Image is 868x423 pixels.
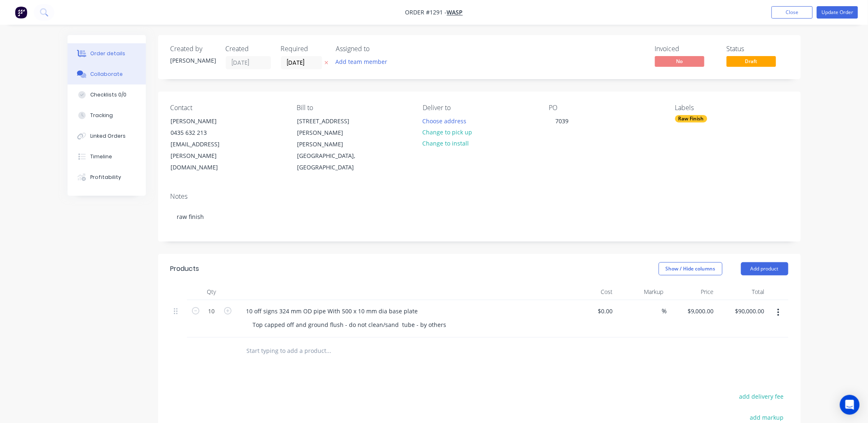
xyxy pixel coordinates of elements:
[336,56,392,67] button: Add team member
[297,104,409,112] div: Bill to
[171,104,283,112] div: Contact
[297,139,365,173] div: [PERSON_NAME][GEOGRAPHIC_DATA], [GEOGRAPHIC_DATA]
[90,91,126,99] div: Checklists 0/0
[418,115,471,126] button: Choose address
[675,115,707,122] div: Raw Finish
[68,85,146,105] button: Checklists 0/0
[566,284,617,300] div: Cost
[549,115,576,127] div: 7039
[68,43,146,64] button: Order details
[659,262,723,275] button: Show / Hide columns
[746,412,788,423] button: add markup
[171,193,788,200] div: Notes
[15,6,27,19] img: Factory
[171,56,216,65] div: [PERSON_NAME]
[90,132,126,140] div: Linked Orders
[675,104,788,112] div: Labels
[717,284,768,300] div: Total
[246,319,453,331] div: Top capped off and ground flush - do not clean/sand tube - by others
[90,70,123,78] div: Collaborate
[281,45,326,53] div: Required
[662,306,667,316] span: %
[616,284,667,300] div: Markup
[655,56,704,66] span: No
[171,139,239,173] div: [EMAIL_ADDRESS][PERSON_NAME][DOMAIN_NAME]
[171,127,239,139] div: 0435 632 213
[68,64,146,85] button: Collaborate
[68,105,146,126] button: Tracking
[447,9,463,16] a: WASP
[655,45,717,53] div: Invoiced
[68,146,146,167] button: Timeline
[297,115,365,139] div: [STREET_ADDRESS][PERSON_NAME]
[418,138,473,149] button: Change to install
[164,115,246,174] div: [PERSON_NAME]0435 632 213[EMAIL_ADDRESS][PERSON_NAME][DOMAIN_NAME]
[90,50,125,57] div: Order details
[171,45,216,53] div: Created by
[772,6,813,19] button: Close
[187,284,236,300] div: Qty
[667,284,718,300] div: Price
[727,45,788,53] div: Status
[246,343,411,359] input: Start typing to add a product...
[90,153,112,160] div: Timeline
[735,391,788,402] button: add delivery fee
[817,6,858,19] button: Update Order
[423,104,536,112] div: Deliver to
[549,104,662,112] div: PO
[68,126,146,146] button: Linked Orders
[171,264,199,274] div: Products
[226,45,271,53] div: Created
[171,115,239,127] div: [PERSON_NAME]
[290,115,372,174] div: [STREET_ADDRESS][PERSON_NAME][PERSON_NAME][GEOGRAPHIC_DATA], [GEOGRAPHIC_DATA]
[68,167,146,188] button: Profitability
[90,174,121,181] div: Profitability
[840,395,860,415] div: Open Intercom Messenger
[240,305,425,317] div: 10 off signs 324 mm OD pipe With 500 x 10 mm dia base plate
[336,45,419,53] div: Assigned to
[727,56,776,66] span: Draft
[331,56,392,67] button: Add team member
[405,9,447,16] span: Order #1291 -
[171,204,788,229] div: raw finish
[418,127,477,138] button: Change to pick up
[90,112,113,119] div: Tracking
[741,262,788,275] button: Add product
